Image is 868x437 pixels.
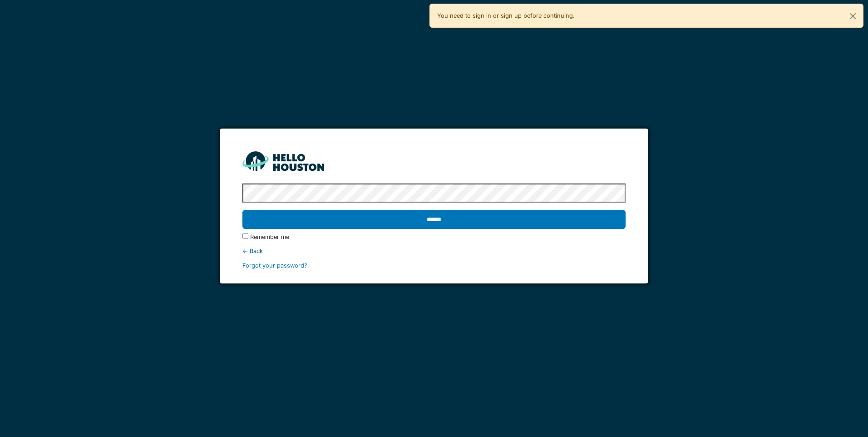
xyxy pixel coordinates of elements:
label: Remember me [250,233,289,241]
div: ← Back [242,247,625,255]
button: Close [843,4,863,28]
a: Forgot your password? [242,262,307,269]
div: You need to sign in or sign up before continuing. [429,4,863,28]
img: HH_line-BYnF2_Hg.png [242,151,324,171]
